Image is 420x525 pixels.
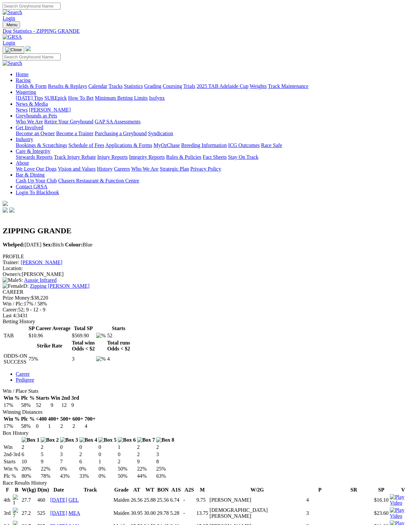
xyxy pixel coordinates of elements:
a: Bookings & Scratchings [16,142,67,148]
a: Purchasing a Greyhound [95,131,147,136]
th: W/2G [209,487,305,493]
img: Box 6 [118,437,136,443]
td: $16.10 [374,494,389,506]
img: Box 5 [98,437,116,443]
a: Zipping [PERSON_NAME] [30,283,90,289]
img: Search [3,60,22,66]
div: 17% / 58% [3,301,417,307]
td: 80% [21,473,40,479]
td: 58% [21,402,35,409]
td: 9 [50,402,60,409]
th: Strike Rate [28,340,71,352]
th: Date [50,487,68,493]
td: 50% [117,473,136,479]
td: 22% [40,466,59,472]
input: Search [3,53,61,60]
div: Race Results History [3,480,417,486]
a: Login [3,15,15,21]
td: 0% [60,466,78,472]
td: 30.00 [144,507,156,519]
a: Grading [144,83,161,89]
img: Play Video [390,507,416,519]
a: Stewards Reports [16,154,52,160]
div: Betting History [3,319,417,325]
a: Track Injury Rebate [54,154,96,160]
a: Schedule of Fees [68,142,104,148]
td: 27.7 [21,494,36,506]
td: 0 [79,444,98,451]
th: Total SP [72,325,95,332]
td: 2 [117,458,136,465]
th: 600+ [72,416,84,422]
th: Grade [113,487,130,493]
div: Box History [3,430,417,436]
td: 52 [107,332,130,339]
img: Box 3 [60,437,78,443]
a: Become an Owner [16,131,55,136]
td: 17% [3,423,20,430]
td: 4 [84,423,96,430]
th: Plc % [21,395,35,401]
a: Dog Statistics - ZIPPING GRANDE [3,28,417,34]
a: Rules & Policies [166,154,201,160]
td: 2 [60,423,72,430]
th: Total wins Odds < $2 [72,340,95,352]
div: Industry [16,142,417,148]
th: 500+ [60,416,72,422]
img: Box 8 [156,437,174,443]
div: PROFILE [3,254,417,260]
a: Who We Are [16,119,43,124]
td: 50% [117,466,136,472]
td: $10.96 [28,332,71,339]
span: Win / Plc: [3,301,24,306]
td: 1 [117,444,136,451]
span: Trainer: [3,260,19,265]
img: Box 2 [41,437,59,443]
span: Career: [3,307,18,312]
td: 20% [21,466,40,472]
img: GRSA [3,34,22,40]
a: Privacy Policy [190,166,221,172]
td: 8 [156,458,175,465]
b: Sex: [43,242,52,247]
th: 3rd [71,395,79,401]
th: M [196,487,209,493]
td: 2 [40,444,59,451]
img: Search [3,10,22,15]
img: Female [3,283,23,289]
a: Stay On Track [228,154,258,160]
th: BON [157,487,169,493]
a: Breeding Information [181,142,227,148]
th: Track [68,487,113,493]
a: Retire Your Greyhound [44,119,94,124]
td: 78% [40,473,59,479]
span: Bitch [43,242,64,247]
td: 75% [28,353,71,365]
td: Win [3,444,21,451]
a: MyOzChase [154,142,180,148]
th: Win [50,395,60,401]
td: 6 [21,451,40,458]
td: ODDS-ON SUCCESS [3,353,28,365]
td: 58% [21,423,35,430]
a: Integrity Reports [129,154,165,160]
a: [PERSON_NAME] [29,107,71,113]
td: 2 [72,423,84,430]
div: CAREER [3,289,417,295]
th: 400+ [48,416,59,422]
div: Win / Place Stats [3,388,417,394]
div: Care & Integrity [16,154,417,160]
button: Toggle navigation [3,46,24,53]
img: Play Video [390,494,416,506]
td: [PERSON_NAME] [209,494,305,506]
td: 2 [21,444,40,451]
a: Tracks [109,83,123,89]
a: Coursing [163,83,182,89]
h2: ZIPPING GRANDE [3,226,417,235]
a: 2025 TAB Adelaide Cup [197,83,248,89]
img: 1 [13,494,20,506]
div: About [16,166,417,172]
div: [PERSON_NAME] [3,271,417,277]
a: Bar & Dining [16,172,45,178]
td: $23.60 [374,507,389,519]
